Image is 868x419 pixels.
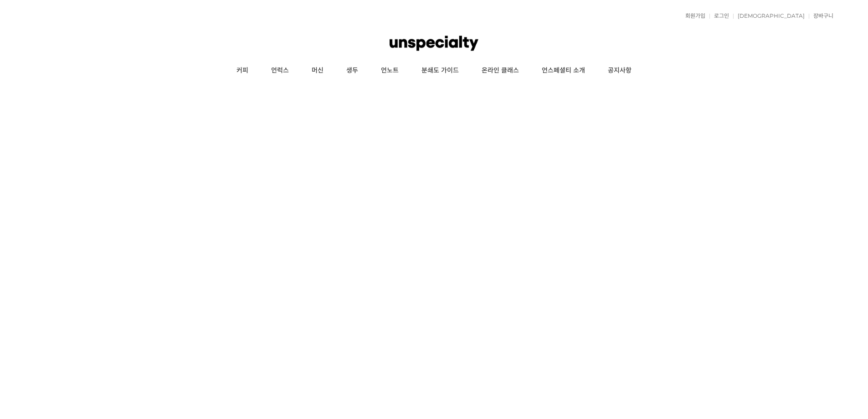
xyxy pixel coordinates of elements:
[260,59,300,82] a: 언럭스
[470,59,530,82] a: 온라인 클래스
[390,30,478,57] img: 언스페셜티 몰
[225,59,260,82] a: 커피
[709,13,729,19] a: 로그인
[596,59,643,82] a: 공지사항
[335,59,370,82] a: 생두
[733,13,805,19] a: [DEMOGRAPHIC_DATA]
[809,13,833,19] a: 장바구니
[370,59,410,82] a: 언노트
[530,59,596,82] a: 언스페셜티 소개
[681,13,705,19] a: 회원가입
[300,59,335,82] a: 머신
[410,59,470,82] a: 분쇄도 가이드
